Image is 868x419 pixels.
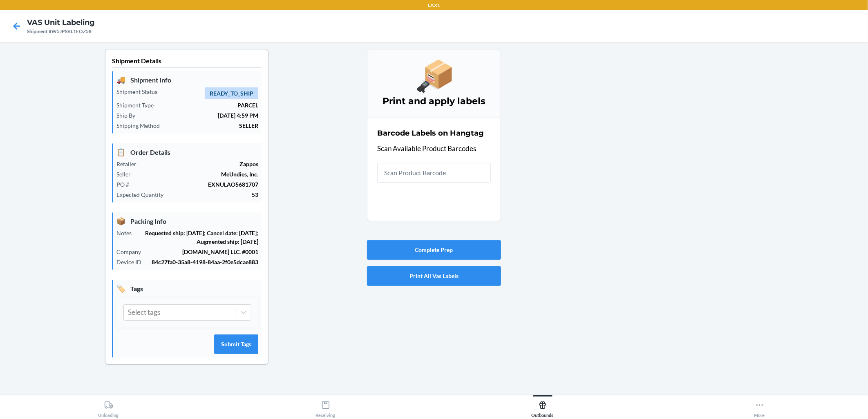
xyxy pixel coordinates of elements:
[377,95,491,108] h3: Print and apply labels
[116,121,166,130] p: Shipping Method
[116,74,125,85] span: 🚚
[116,229,138,237] p: Notes
[138,229,258,246] p: Requested ship: [DATE]; Cancel date: [DATE]; Augmented ship: [DATE]
[27,28,95,35] div: Shipment #W5JPSBL1EOZ58
[214,334,258,354] button: Submit Tags
[136,180,258,189] p: EXNULAO5681707
[98,397,119,418] div: Unloading
[367,240,501,260] button: Complete Prep
[116,216,258,227] p: Packing Info
[116,101,160,109] p: Shipment Type
[651,395,868,418] button: More
[148,247,258,256] p: [DOMAIN_NAME] LLC. #0001
[116,216,125,227] span: 📦
[143,160,258,168] p: Zappos
[160,101,258,109] p: PARCEL
[27,17,95,28] h4: VAS Unit Labeling
[377,143,491,154] p: Scan Available Product Barcodes
[434,395,651,418] button: Outbounds
[377,163,491,183] input: Scan Product Barcode
[205,87,258,99] span: READY_TO_SHIP
[142,111,258,120] p: [DATE] 4:59 PM
[116,87,164,96] p: Shipment Status
[116,147,258,158] p: Order Details
[532,397,554,418] div: Outbounds
[367,266,501,286] button: Print All Vas Labels
[116,258,148,266] p: Device ID
[116,283,258,294] p: Tags
[377,128,484,138] h2: Barcode Labels on Hangtag
[166,121,258,130] p: SELLER
[316,397,336,418] div: Receiving
[170,190,258,199] p: 53
[116,180,136,189] p: PO #
[116,170,137,178] p: Seller
[116,190,170,199] p: Expected Quantity
[148,258,258,266] p: 84c27fa0-35a8-4198-84aa-2f0e5dcae883
[116,147,125,158] span: 📋
[116,74,258,85] p: Shipment Info
[116,247,148,256] p: Company
[428,2,440,9] p: LAX1
[128,307,160,318] div: Select tags
[112,56,262,68] p: Shipment Details
[116,111,142,120] p: Ship By
[754,397,765,418] div: More
[137,170,258,178] p: MeUndies, Inc.
[217,395,434,418] button: Receiving
[116,283,125,294] span: 🏷️
[116,160,143,168] p: Retailer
